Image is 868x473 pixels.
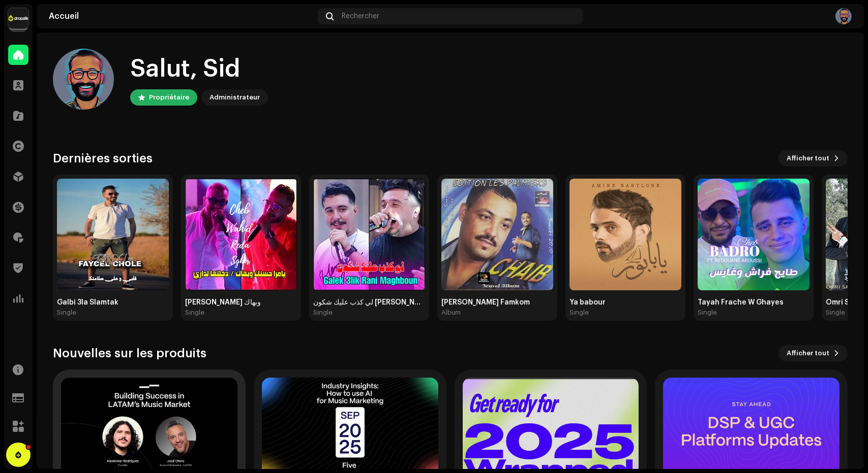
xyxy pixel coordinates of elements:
[787,148,829,168] span: Afficher tout
[57,298,169,307] div: Galbi 3la Slamtak
[53,345,206,361] h3: Nouvelles sur les produits
[313,309,333,317] div: Single
[787,343,829,363] span: Afficher tout
[570,179,681,290] img: c1d59f67-ac04-47e7-99c9-40939d75a28e
[49,12,314,20] div: Accueil
[209,91,260,104] div: Administrateur
[441,309,461,317] div: Album
[441,179,553,290] img: e9327f91-4221-4108-906c-db035a3503a5
[698,298,810,307] div: Tayah Frache W Ghayes
[53,49,114,110] img: d4daa476-e117-4de8-b19f-5f62e856cfe7
[779,150,848,166] button: Afficher tout
[826,309,845,317] div: Single
[185,179,297,290] img: 960c4d59-42be-4377-b45a-23a8c9e552b3
[185,309,204,317] div: Single
[57,179,169,290] img: 286b6348-ba6d-4667-b3f5-6e051897b556
[779,345,848,361] button: Afficher tout
[313,298,425,307] div: لي كذب عليك شكون [PERSON_NAME] 3lik [PERSON_NAME]
[342,12,379,20] span: Rechercher
[149,91,189,104] div: Propriétaire
[698,309,717,317] div: Single
[185,298,297,307] div: [PERSON_NAME] وبهاك
[313,179,425,290] img: 093cfdf0-c121-4c69-bdab-2ca1e16a6dbc
[698,179,810,290] img: 853a34a8-4376-4a76-a542-c2758e053027
[570,298,681,307] div: Ya babour
[570,309,589,317] div: Single
[441,298,553,307] div: [PERSON_NAME] Famkom
[53,150,153,166] h3: Dernières sorties
[130,53,268,85] div: Salut, Sid
[57,309,76,317] div: Single
[8,8,28,28] img: 6b198820-6d9f-4d8e-bd7e-78ab9e57ca24
[6,443,31,467] iframe: Intercom live chat
[835,8,852,24] img: d4daa476-e117-4de8-b19f-5f62e856cfe7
